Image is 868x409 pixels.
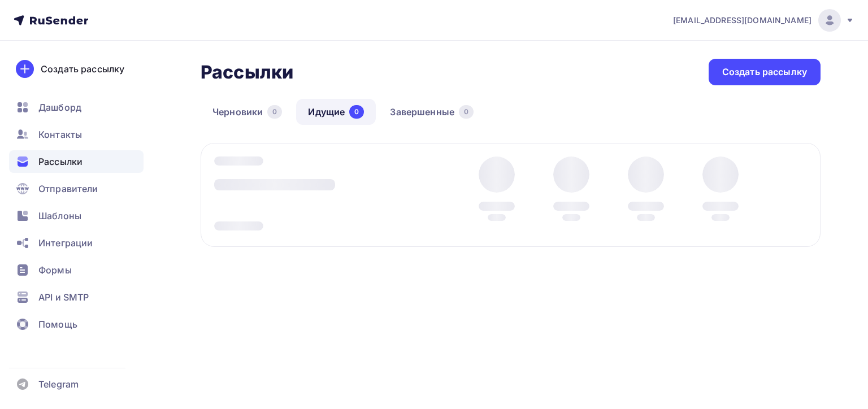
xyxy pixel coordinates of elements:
h2: Рассылки [201,61,293,84]
span: Рассылки [38,155,83,168]
span: Шаблоны [38,209,81,223]
div: 0 [267,105,282,119]
a: Шаблоны [9,204,144,227]
a: Завершенные0 [378,99,485,125]
a: Рассылки [9,150,144,173]
span: [EMAIL_ADDRESS][DOMAIN_NAME] [673,15,811,26]
a: Идущие0 [296,99,376,125]
span: Формы [38,263,72,277]
a: Формы [9,259,144,281]
span: Интеграции [38,236,93,250]
a: Черновики0 [201,99,294,125]
a: Отправители [9,177,144,200]
span: API и SMTP [38,290,89,304]
div: Создать рассылку [722,66,807,79]
span: Telegram [38,377,79,391]
span: Дашборд [38,101,81,114]
span: Отправители [38,182,98,195]
div: 0 [349,105,364,119]
a: Дашборд [9,96,144,119]
div: 0 [459,105,474,119]
a: Контакты [9,123,144,146]
div: Создать рассылку [41,62,124,76]
span: Контакты [38,128,82,141]
span: Помощь [38,317,77,331]
a: [EMAIL_ADDRESS][DOMAIN_NAME] [673,9,854,32]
